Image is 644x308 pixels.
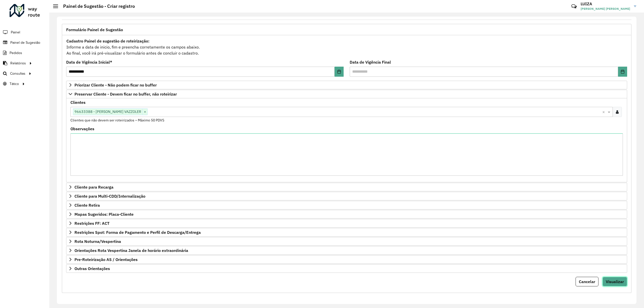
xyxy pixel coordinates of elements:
[569,1,579,12] a: Contato Rápido
[70,126,94,132] label: Observações
[66,38,149,43] strong: Cadastro Painel de sugestão de roteirização:
[70,118,164,122] small: Clientes que não devem ser roteirizados – Máximo 50 PDVS
[74,248,188,252] span: Orientações Rota Vespertina Janela de horário extraordinária
[10,61,26,66] span: Relatórios
[74,83,157,87] span: Priorizar Cliente - Não podem ficar no buffer
[66,201,627,209] a: Cliente Retira
[66,38,627,56] div: Informe a data de inicio, fim e preencha corretamente os campos abaixo. Ao final, você irá pré-vi...
[66,59,112,65] label: Data de Vigência Inicial
[74,92,177,96] span: Preservar Cliente - Devem ficar no buffer, não roteirizar
[350,59,391,65] label: Data de Vigência Final
[602,109,607,115] span: Clear all
[70,99,86,105] label: Clientes
[74,185,113,189] span: Cliente para Recarga
[10,50,22,56] span: Pedidos
[66,98,627,182] div: Preservar Cliente - Devem ficar no buffer, não roteirizar
[74,203,100,207] span: Cliente Retira
[66,264,627,273] a: Outras Orientações
[66,219,627,228] a: Restrições FF: ACT
[11,30,20,35] span: Painel
[66,183,627,191] a: Cliente para Recarga
[142,109,147,115] span: ×
[74,212,134,216] span: Mapas Sugeridos: Placa-Cliente
[581,2,630,6] h3: LUIZA
[335,67,344,77] button: Choose Date
[74,230,201,234] span: Restrições Spot: Forma de Pagamento e Perfil de Descarga/Entrega
[66,28,123,32] span: Formulário Painel de Sugestão
[73,109,142,115] span: 96633388 - [PERSON_NAME] VAZZOLER
[66,192,627,200] a: Cliente para Multi-CDD/Internalização
[66,81,627,89] a: Priorizar Cliente - Não podem ficar no buffer
[66,228,627,237] a: Restrições Spot: Forma de Pagamento e Perfil de Descarga/Entrega
[66,255,627,264] a: Pre-Roteirização AS / Orientações
[10,71,25,76] span: Consultas
[66,246,627,255] a: Orientações Rota Vespertina Janela de horário extraordinária
[618,67,627,77] button: Choose Date
[602,277,627,286] button: Visualizar
[10,81,19,86] span: Tático
[606,279,624,284] span: Visualizar
[66,237,627,246] a: Rota Noturna/Vespertina
[579,279,595,284] span: Cancelar
[58,4,135,9] h2: Painel de Sugestão - Criar registro
[10,40,40,45] span: Painel de Sugestão
[74,194,145,198] span: Cliente para Multi-CDD/Internalização
[576,277,598,286] button: Cancelar
[66,90,627,98] a: Preservar Cliente - Devem ficar no buffer, não roteirizar
[74,239,121,243] span: Rota Noturna/Vespertina
[74,267,110,271] span: Outras Orientações
[74,257,138,261] span: Pre-Roteirização AS / Orientações
[581,7,630,11] span: [PERSON_NAME] [PERSON_NAME]
[74,221,109,225] span: Restrições FF: ACT
[66,210,627,218] a: Mapas Sugeridos: Placa-Cliente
